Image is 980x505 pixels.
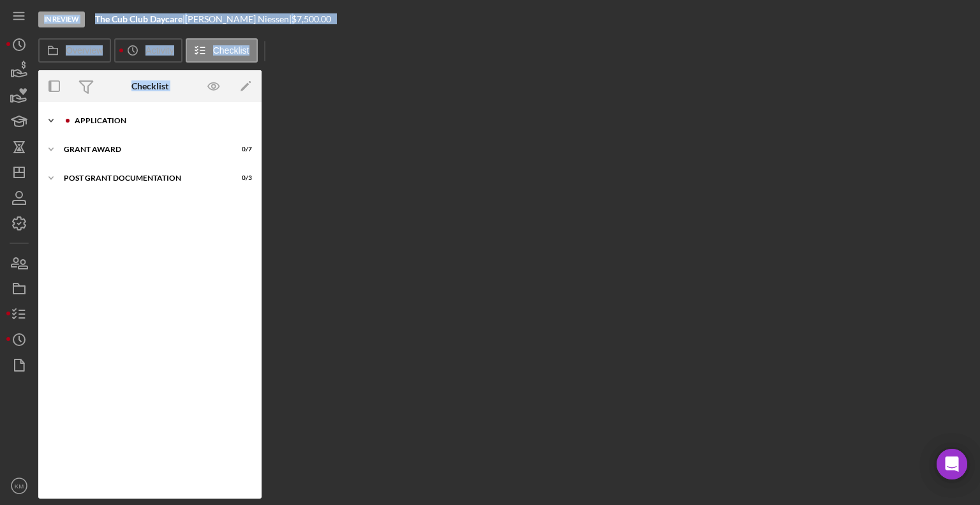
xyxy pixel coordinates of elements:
[229,174,252,182] div: 0 / 3
[38,11,85,27] div: In Review
[185,14,292,24] div: [PERSON_NAME] Niessen |
[64,174,220,182] div: Post Grant Documentation
[95,13,182,24] b: The Cub Club Daycare
[937,449,967,479] div: Open Intercom Messenger
[145,45,174,56] label: Activity
[292,14,335,24] div: $7,500.00
[95,14,185,24] div: |
[75,117,246,124] div: Application
[6,473,32,499] button: KM
[38,38,111,63] button: Overview
[229,146,252,153] div: 0 / 7
[64,146,220,153] div: Grant Award
[114,38,182,63] button: Activity
[66,45,103,56] label: Overview
[213,45,249,56] label: Checklist
[15,483,24,490] text: KM
[131,81,168,91] div: Checklist
[186,38,258,63] button: Checklist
